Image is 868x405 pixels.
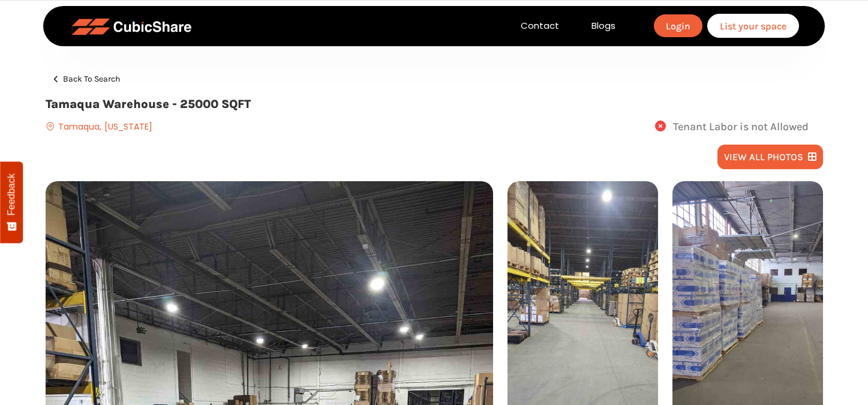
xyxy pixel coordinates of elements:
img: content_location_icon.png [46,122,55,131]
a: List your space [707,14,799,38]
span: Tenant Labor is not Allowed [673,120,809,133]
span: Feedback [6,173,17,215]
a: Blogs [575,19,632,33]
a: Back to search [46,70,128,88]
a: Login [654,14,702,37]
button: view all photos [717,145,823,169]
span: Tamaqua, [58,122,101,131]
span: Back to search [63,74,120,83]
span: [US_STATE] [104,122,152,131]
a: Contact [504,19,575,33]
h2: Tamaqua Warehouse - 25000 SQFT [46,94,823,115]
